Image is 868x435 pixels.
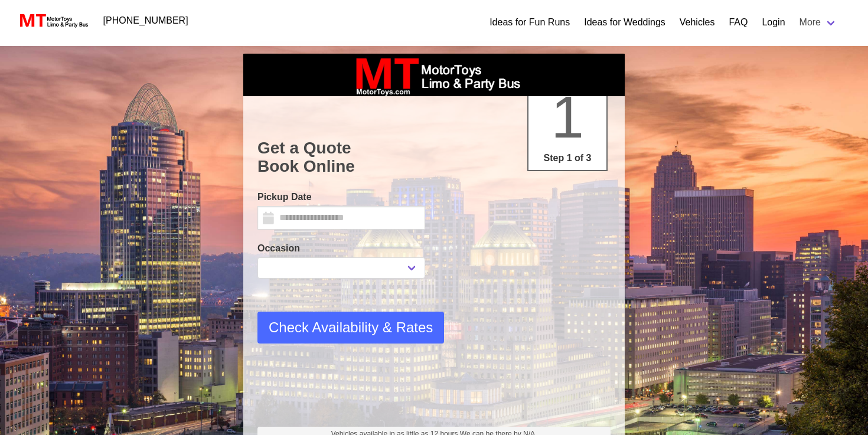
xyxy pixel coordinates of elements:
label: Occasion [257,241,425,256]
a: Login [762,15,785,30]
a: FAQ [729,15,748,30]
h1: Get a Quote Book Online [257,139,611,176]
a: Vehicles [680,15,715,30]
button: Check Availability & Rates [257,312,444,344]
img: box_logo_brand.jpeg [345,54,523,96]
span: 1 [551,84,584,150]
label: Pickup Date [257,190,425,204]
a: Ideas for Weddings [584,15,665,30]
img: MotorToys Logo [17,12,89,29]
p: Step 1 of 3 [533,151,602,165]
a: More [792,11,844,34]
span: Check Availability & Rates [269,317,433,338]
a: Ideas for Fun Runs [490,15,570,30]
a: [PHONE_NUMBER] [96,9,195,32]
